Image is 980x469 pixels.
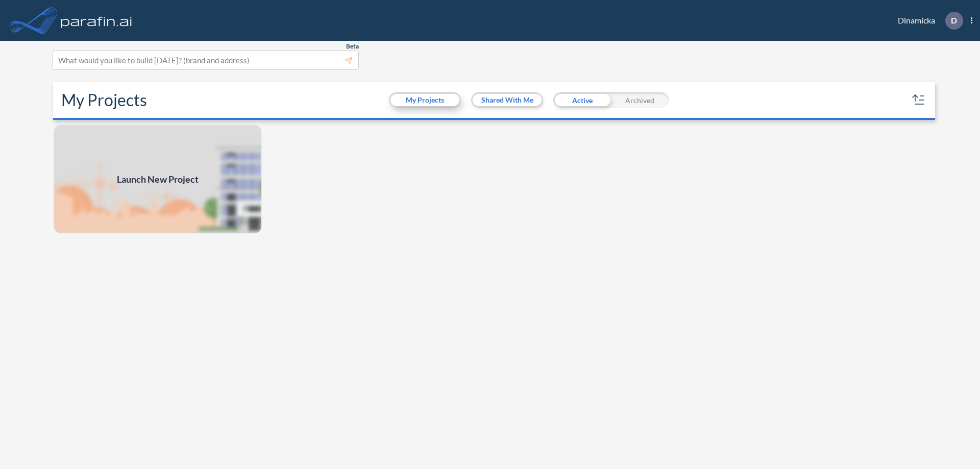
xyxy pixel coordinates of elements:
p: D [951,16,957,25]
button: Shared With Me [473,94,542,106]
h2: My Projects [61,90,147,110]
div: Active [553,92,611,108]
span: Beta [346,42,359,51]
div: Dinamicka [883,12,972,30]
div: Archived [611,92,669,108]
a: Launch New Project [53,124,262,234]
button: sort [911,92,927,108]
button: My Projects [390,94,459,106]
img: logo [59,10,134,31]
img: add [53,124,262,234]
span: Launch New Project [117,172,199,186]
